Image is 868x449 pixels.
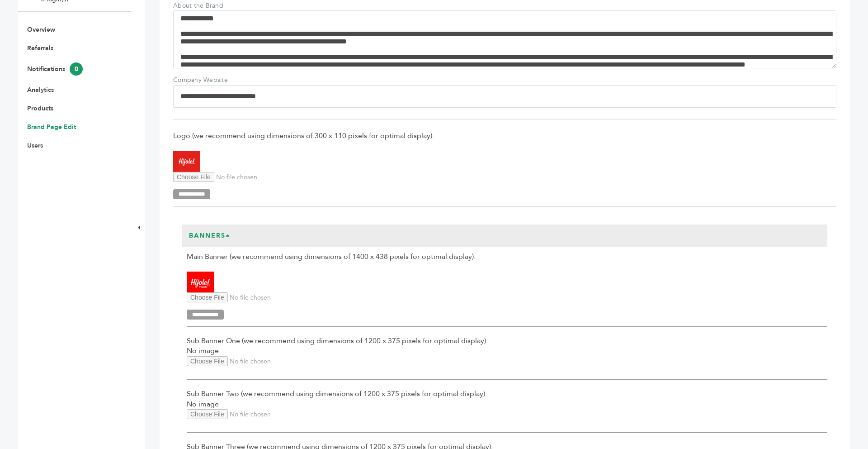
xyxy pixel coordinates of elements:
[27,123,76,131] a: Brand Page Edit
[27,44,53,53] a: Referrals
[27,104,53,113] a: Products
[187,336,827,380] div: No image
[70,62,83,76] span: 0
[27,25,55,34] a: Overview
[173,76,236,85] label: Company Website
[27,65,83,73] a: Notifications0
[27,141,43,150] a: Users
[173,151,200,172] img: Hijole! Spirits, Inc.
[187,252,827,262] span: Main Banner (we recommend using dimensions of 1400 x 438 pixels for optimal display):
[27,86,54,94] a: Analytics
[173,131,836,141] span: Logo (we recommend using dimensions of 300 x 110 pixels for optimal display):
[187,272,214,292] img: Hijole! Spirits, Inc.
[187,336,827,346] span: Sub Banner One (we recommend using dimensions of 1200 x 375 pixels for optimal display):
[173,1,236,10] label: About the Brand
[182,224,237,247] h3: Banners
[187,389,827,399] span: Sub Banner Two (we recommend using dimensions of 1200 x 375 pixels for optimal display):
[187,389,827,433] div: No image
